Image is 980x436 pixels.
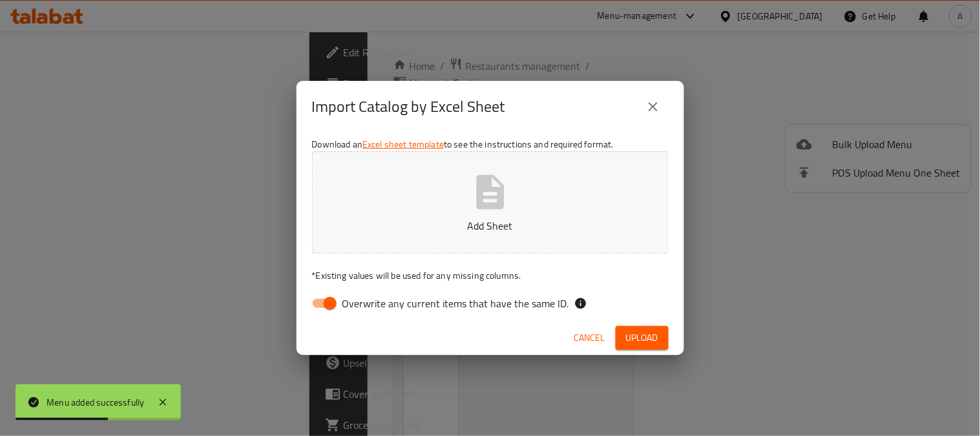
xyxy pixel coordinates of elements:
[362,136,444,153] a: Excel sheet template
[332,218,649,234] p: Add Sheet
[312,96,505,117] h2: Import Catalog by Excel Sheet
[574,330,605,346] span: Cancel
[312,151,669,254] button: Add Sheet
[312,269,669,282] p: Existing values will be used for any missing columns.
[574,297,587,310] svg: If the overwrite option isn't selected, then the items that match an existing ID will be ignored ...
[342,296,569,311] span: Overwrite any current items that have the same ID.
[297,133,684,320] div: Download an to see the instructions and required format.
[569,326,610,350] button: Cancel
[626,330,658,346] span: Upload
[616,326,669,350] button: Upload
[47,395,145,409] div: Menu added successfully
[638,91,669,122] button: close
